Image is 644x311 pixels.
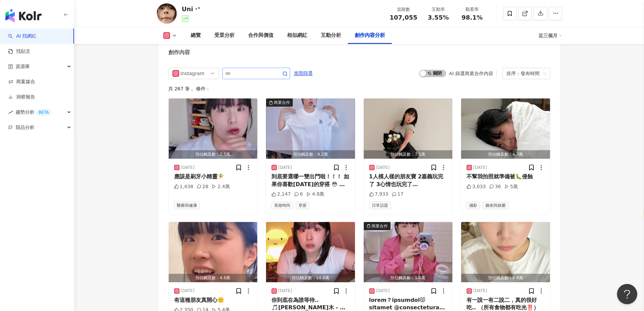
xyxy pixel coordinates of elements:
div: 合作與價值 [248,31,273,40]
div: [DATE] [473,165,487,171]
button: 預估觸及數：7.1萬 [364,98,453,159]
div: 6 [294,191,303,198]
div: AI 篩選商業合作內容 [449,71,493,76]
iframe: Help Scout Beacon - Open [617,284,637,304]
div: 5萬 [504,183,518,190]
span: 競品分析 [16,120,34,135]
button: 預估觸及數：4.3萬 [461,98,550,159]
div: [DATE] [278,288,292,294]
div: 7,933 [369,191,388,198]
span: 3.55% [428,14,449,21]
div: 排序：發布時間 [506,68,540,79]
span: 資源庫 [16,59,30,74]
button: 預估觸及數：6.8萬 [461,222,550,282]
button: 預估觸及數：14.8萬 [266,222,355,282]
div: Uni ‧⁺ [182,5,201,13]
div: 追蹤數 [390,6,418,13]
div: 創作內容分析 [355,31,385,40]
img: logo [5,9,42,22]
span: 醫療與健康 [174,202,200,209]
div: 36 [489,183,501,190]
a: 洞察報告 [8,94,35,101]
div: 預估觸及數：6.8萬 [461,274,550,282]
div: 2.4萬 [212,183,230,190]
div: 近三個月 [539,30,562,41]
div: [DATE] [376,288,390,294]
div: 1人模人樣的朋友寶 2嘉義玩完了 3心情也玩完了 4[PERSON_NAME]的驚喜被我戳破 5這樣肚子很大內 [369,173,447,188]
img: KOL Avatar [157,3,177,24]
div: 預估觸及數：4.2萬 [266,150,355,159]
div: 到底要選哪一雙出門啦！！！ 如果你喜歡[DATE]的穿搭 😳 就來逛逛 ⬇️ New Balance 蝦皮官方旗艦店 ✨9/1 超級品牌日✨ 1 👟酷炫銀灰色 低調復古小logo還能增高的 #M... [271,173,350,188]
img: post-image [169,98,258,159]
div: 互動分析 [321,31,341,40]
div: 1,438 [174,183,193,190]
span: 藝術與娛樂 [483,202,508,209]
div: 互動率 [426,6,451,13]
div: [DATE] [181,288,195,294]
button: 商業合作預估觸及數：4.2萬 [266,98,355,159]
div: 創作內容 [168,49,190,56]
div: 受眾分析 [214,31,235,40]
span: 攝影 [467,202,480,209]
div: 共 267 筆 ， 條件： [168,86,550,91]
img: post-image [461,98,550,159]
div: 預估觸及數：2.5萬 [169,150,258,159]
div: [DATE] [278,165,292,171]
button: 進階篩選 [293,68,313,79]
div: [DATE] [473,288,487,294]
div: 不幫我拍照就準備被🐛侵蝕 [467,173,545,180]
span: 穿搭 [296,202,309,209]
div: 預估觸及數：14.8萬 [266,274,355,282]
div: 相似網紅 [287,31,307,40]
button: 商業合作預估觸及數：5.6萬 [364,222,453,282]
span: 107,055 [390,14,418,21]
div: 預估觸及數：4.3萬 [461,150,550,159]
button: 預估觸及數：2.5萬 [169,98,258,159]
div: 預估觸及數：4.6萬 [169,274,258,282]
div: [DATE] [181,165,195,171]
div: [DATE] [376,165,390,171]
div: 商業合作 [372,223,388,229]
span: 98.1% [461,14,482,21]
span: 進階篩選 [294,68,313,79]
img: post-image [364,222,453,282]
span: rise [8,110,13,115]
div: 總覽 [191,31,201,40]
div: 預估觸及數：5.6萬 [364,274,453,282]
div: 28 [197,183,209,190]
div: 觀看率 [459,6,485,13]
img: post-image [266,222,355,282]
div: 商業合作 [274,99,290,106]
a: searchAI 找網紅 [8,33,37,40]
div: 17 [392,191,404,198]
div: 預估觸及數：7.1萬 [364,150,453,159]
div: 應該是刷牙小精靈🧚 [174,173,252,180]
button: 預估觸及數：4.6萬 [169,222,258,282]
img: post-image [461,222,550,282]
img: post-image [169,222,258,282]
div: 2,147 [271,191,291,198]
div: 有這種朋友真開心🙂 [174,296,252,304]
a: 商案媒合 [8,79,35,85]
span: 趨勢分析 [16,105,51,120]
a: 找貼文 [8,48,30,55]
div: 3,033 [467,183,486,190]
div: BETA [36,109,51,116]
img: post-image [266,98,355,159]
div: Instagram [181,68,202,79]
div: 4.8萬 [306,191,324,198]
span: 日常話題 [369,202,391,209]
span: 美妝時尚 [271,202,293,209]
img: post-image [364,98,453,159]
